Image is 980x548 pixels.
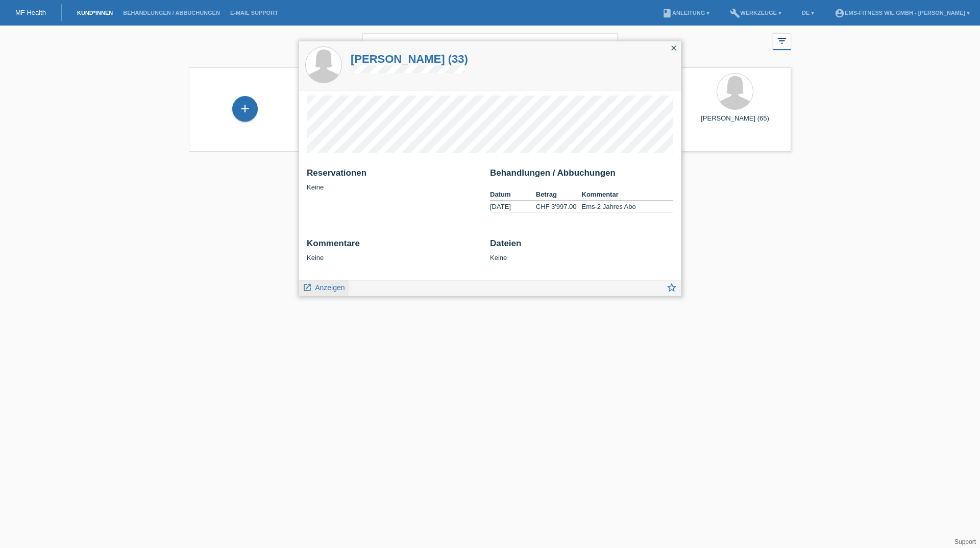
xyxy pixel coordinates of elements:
[490,168,673,183] h2: Behandlungen / Abbuchungen
[600,39,612,51] i: close
[315,283,345,292] span: Anzeigen
[666,282,677,293] i: star_border
[835,8,845,18] i: account_circle
[233,100,257,117] div: Kund*in hinzufügen
[687,114,783,131] div: [PERSON_NAME] (65)
[670,44,678,52] i: close
[829,10,975,16] a: account_circleEMS-Fitness Wil GmbH - [PERSON_NAME] ▾
[490,239,673,261] div: Keine
[666,283,677,296] a: star_border
[490,188,536,201] th: Datum
[307,168,482,191] div: Keine
[118,10,225,16] a: Behandlungen / Abbuchungen
[72,10,118,16] a: Kund*innen
[225,10,283,16] a: E-Mail Support
[307,168,482,183] h2: Reservationen
[490,239,673,254] h2: Dateien
[657,10,715,16] a: bookAnleitung ▾
[662,8,672,18] i: book
[303,280,345,293] a: launch Anzeigen
[776,35,788,46] i: filter_list
[730,8,740,18] i: build
[362,33,618,57] input: Suche...
[536,188,582,201] th: Betrag
[582,201,674,213] td: Ems-2 Jahres Abo
[490,201,536,213] td: [DATE]
[725,10,787,16] a: buildWerkzeuge ▾
[303,283,312,292] i: launch
[307,239,482,254] h2: Kommentare
[954,538,976,545] a: Support
[351,53,468,65] a: [PERSON_NAME] (33)
[536,201,582,213] td: CHF 3'997.00
[797,10,819,16] a: DE ▾
[15,9,46,16] a: MF Health
[582,188,674,201] th: Kommentar
[307,239,482,261] div: Keine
